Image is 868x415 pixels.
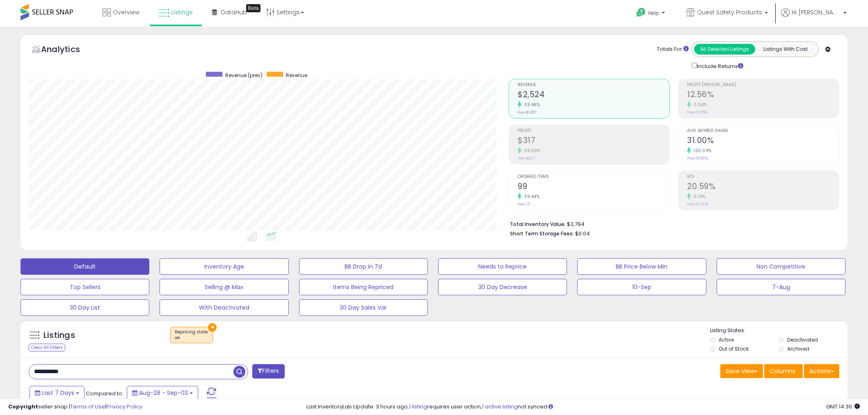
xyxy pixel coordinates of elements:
label: Archived [787,345,809,352]
div: Tooltip anchor [246,4,260,12]
button: Top Sellers [21,279,149,295]
a: Hi [PERSON_NAME] [781,8,847,27]
button: Aug-28 - Sep-03 [127,386,198,400]
span: Profit [PERSON_NAME] [687,83,839,87]
button: Filters [252,364,284,379]
h2: 12.56% [687,90,839,101]
strong: Copyright [8,403,38,410]
button: Last 7 Days [30,386,85,400]
button: Inventory Age [160,258,288,275]
button: Selling @ Max [160,279,288,295]
button: 30 Day Sales Var [299,299,428,316]
div: Last InventoryLab Update: 3 hours ago, requires user action, not synced. [306,403,860,411]
small: 39.46% [521,102,540,108]
h2: $2,524 [518,90,669,101]
span: Revenue [286,72,307,79]
span: Ordered Items [518,175,669,179]
button: BB Price Below Min [577,258,706,275]
b: Total Inventory Value: [510,221,566,228]
a: 1 listing [409,403,427,410]
i: Get Help [636,7,646,18]
button: 10-Sep [577,279,706,295]
label: Active [719,336,734,343]
span: 2025-09-11 14:30 GMT [826,403,860,410]
span: Help [648,9,659,16]
button: Listings With Cost [755,44,816,55]
p: Listing States: [710,327,847,335]
small: Prev: $227 [518,156,535,161]
small: Prev: 20.57% [687,202,708,207]
span: Columns [770,367,795,375]
button: 30 Day List [21,299,149,316]
div: seller snap | | [8,403,142,411]
small: Prev: 12.55% [687,110,708,115]
div: Totals For [657,46,689,53]
h5: Analytics [41,43,96,57]
button: Default [21,258,149,275]
span: $0.04 [575,230,590,237]
a: 1 active listing [482,403,518,410]
span: Quest Safety Products [697,8,762,16]
span: Listings [171,8,193,16]
span: Repricing state : [175,329,208,341]
button: BB Drop in 7d [299,258,428,275]
button: Columns [764,364,803,378]
button: 30 Day Decrease [438,279,567,295]
span: Hi [PERSON_NAME] [792,8,841,16]
span: Profit [518,129,669,133]
span: Revenue (prev) [225,72,263,79]
button: Non Competitive [717,258,845,275]
small: Prev: 15.50% [687,156,708,161]
span: Revenue [518,83,669,87]
button: Needs to Reprice [438,258,567,275]
span: ROI [687,175,839,179]
button: All Selected Listings [694,44,755,55]
li: $3,794 [510,219,833,228]
span: Last 7 Days [42,389,74,397]
small: 0.08% [691,102,707,108]
label: Out of Stock [719,345,749,352]
span: Compared to: [86,390,123,397]
small: Prev: 71 [518,202,530,207]
div: Clear All Filters [29,344,65,351]
span: Aug-28 - Sep-03 [139,389,188,397]
small: 39.59% [521,148,540,154]
a: Help [630,1,673,27]
small: 39.44% [521,194,539,200]
span: Avg. Buybox Share [687,129,839,133]
h2: $317 [518,136,669,147]
h2: 20.59% [687,182,839,193]
b: Short Term Storage Fees: [510,230,574,237]
button: Actions [804,364,839,378]
h2: 31.00% [687,136,839,147]
h5: Listings [43,330,75,341]
button: Save View [720,364,763,378]
button: × [208,323,217,332]
div: on [175,335,208,341]
span: DataHub [221,8,247,16]
button: Items Being Repriced [299,279,428,295]
button: 7-Aug [717,279,845,295]
button: With Deactivated [160,299,288,316]
div: Include Returns [685,61,753,71]
h2: 99 [518,182,669,193]
small: 100.00% [691,148,712,154]
a: Terms of Use [70,403,105,410]
small: 0.10% [691,194,706,200]
label: Deactivated [787,336,818,343]
a: Privacy Policy [106,403,142,410]
span: Overview [113,8,139,16]
small: Prev: $1,810 [518,110,537,115]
